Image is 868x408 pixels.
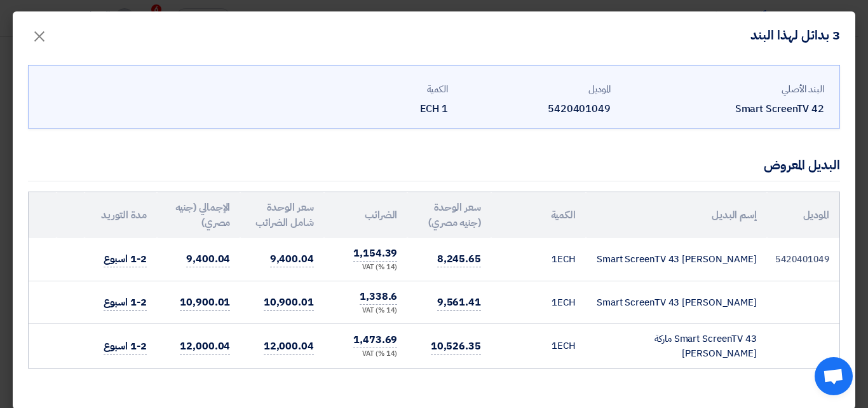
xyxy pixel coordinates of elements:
span: 9,561.41 [437,295,481,311]
th: سعر الوحدة شامل الضرائب [240,192,324,238]
div: Smart ScreenTV 42 [621,101,824,116]
span: 1 [552,252,557,266]
td: ECH [491,324,586,369]
th: الموديل [767,192,839,238]
div: البديل المعروض [764,155,840,174]
span: × [32,17,47,55]
span: 12,000.04 [264,339,314,355]
th: سعر الوحدة (جنيه مصري) [407,192,491,238]
button: Close [22,20,57,46]
span: 9,400.04 [270,251,314,267]
span: 1,154.39 [353,246,397,262]
td: ECH [491,238,586,281]
td: Smart ScreenTV 43 [PERSON_NAME] [586,281,767,324]
div: الكمية [295,82,448,97]
h4: 3 بدائل لهذا البند [750,27,840,43]
span: 10,900.01 [180,295,230,311]
div: البند الأصلي [621,82,824,97]
span: 1 [552,295,557,309]
td: Smart ScreenTV 43 ماركة [PERSON_NAME] [586,324,767,369]
th: الإجمالي (جنيه مصري) [157,192,241,238]
th: الضرائب [324,192,408,238]
span: 1-2 اسبوع [104,339,147,355]
span: 12,000.04 [180,339,230,355]
span: 1,338.6 [360,289,397,305]
span: 8,245.65 [437,251,481,267]
td: ECH [491,281,586,324]
a: Open chat [815,357,853,395]
th: مدة التوريد [85,192,157,238]
th: إسم البديل [586,192,767,238]
span: 1 [552,339,557,353]
span: 1,473.69 [353,332,397,348]
span: 10,900.01 [264,295,314,311]
div: (14 %) VAT [334,306,398,316]
td: Smart ScreenTV 43 [PERSON_NAME] [586,238,767,281]
div: (14 %) VAT [334,262,398,273]
th: الكمية [491,192,586,238]
span: 9,400.04 [186,251,230,267]
span: 1-2 اسبوع [104,251,147,267]
span: 1-2 اسبوع [104,295,147,311]
span: 10,526.35 [431,339,481,355]
td: 5420401049 [767,238,839,281]
div: الموديل [458,82,611,97]
div: 1 ECH [295,101,448,116]
div: 5420401049 [458,101,611,116]
div: (14 %) VAT [334,349,398,360]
